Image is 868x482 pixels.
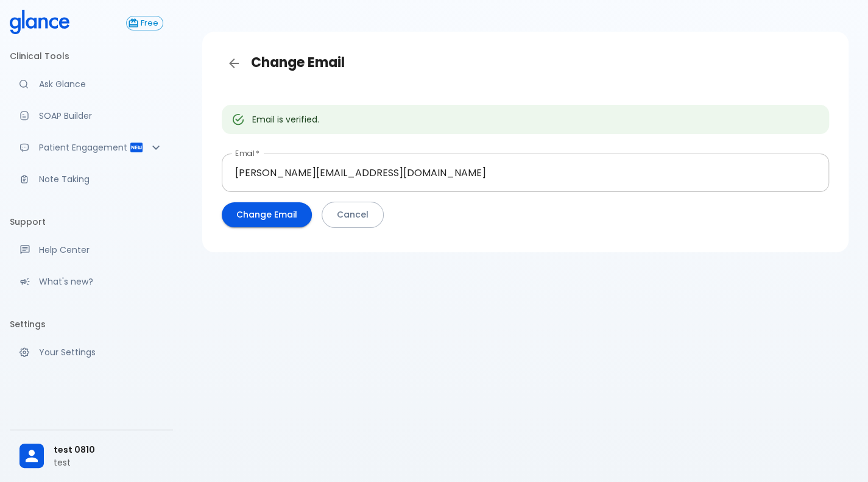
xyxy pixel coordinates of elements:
button: Change Email [222,202,312,227]
label: Email [235,148,259,158]
button: Free [126,16,163,30]
button: Cancel [322,202,384,228]
a: Get help from our support team [10,236,173,263]
a: Click to view or change your subscription [126,16,173,30]
div: Patient Reports & Referrals [10,134,173,161]
span: Free [136,19,163,28]
a: Manage your settings [10,339,173,366]
p: Patient Engagement [39,141,129,154]
div: test 0810test [10,435,173,477]
li: Settings [10,310,173,339]
p: Your Settings [39,346,163,358]
div: Email is verified. [252,108,319,130]
li: Clinical Tools [10,41,173,71]
span: test 0810 [54,444,163,456]
p: test [54,456,163,469]
p: SOAP Builder [39,110,163,122]
p: Note Taking [39,173,163,185]
a: Docugen: Compose a clinical documentation in seconds [10,102,173,129]
a: Advanced note-taking [10,166,173,193]
p: Ask Glance [39,78,163,90]
li: Support [10,207,173,236]
p: Help Center [39,244,163,256]
h3: Change Email [222,51,829,76]
div: Recent updates and feature releases [10,268,173,295]
a: Moramiz: Find ICD10AM codes instantly [10,71,173,97]
a: Back [222,51,246,76]
p: What's new? [39,275,163,288]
